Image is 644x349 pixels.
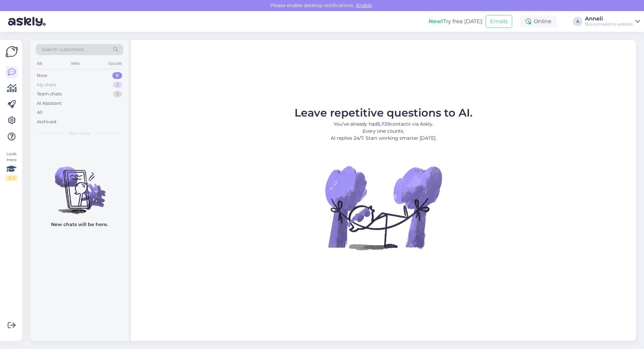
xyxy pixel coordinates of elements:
p: New chats will be here. [51,221,108,228]
div: 2 / 3 [5,175,17,181]
div: All [37,109,43,116]
span: Leave repetitive questions to AI. [294,106,473,119]
b: New! [429,18,443,25]
img: No Chat active [323,147,444,268]
div: My chats [37,82,56,88]
span: Enable [354,2,374,8]
div: Try free [DATE]: [429,17,483,26]
div: Archived [37,119,56,125]
div: Anneli [585,16,633,21]
img: Askly Logo [5,45,18,58]
div: 5 [113,91,122,97]
div: Büroomaailm's website [585,21,633,27]
div: New [37,72,47,79]
button: Emails [486,15,512,28]
div: AI Assistant [37,100,62,107]
a: AnneliBüroomaailm's website [585,16,640,27]
div: 2 [113,82,122,88]
div: All [36,59,43,68]
div: Look Here [5,151,17,181]
span: New chats [69,130,90,136]
div: Web [69,59,81,68]
div: 0 [112,72,122,79]
div: Online [520,15,557,28]
div: Socials [107,59,123,68]
img: No chats [30,155,129,215]
b: 5,729 [377,121,390,127]
span: Search customers [42,46,84,53]
div: Team chats [37,91,62,97]
p: You’ve already had contacts via Askly. Every one counts. AI replies 24/7. Start working smarter [... [294,121,473,142]
div: A [573,17,582,26]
